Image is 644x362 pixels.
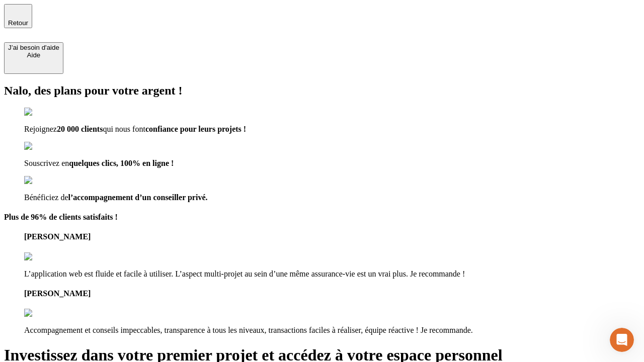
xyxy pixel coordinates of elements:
div: J’ai besoin d'aide [8,44,59,51]
span: Rejoignez [24,125,57,133]
h4: [PERSON_NAME] [24,289,640,298]
button: Retour [4,4,32,28]
span: quelques clics, 100% en ligne ! [69,159,174,167]
iframe: Intercom live chat [610,328,634,352]
button: J’ai besoin d'aideAide [4,42,63,74]
p: L’application web est fluide et facile à utiliser. L’aspect multi-projet au sein d’une même assur... [24,269,640,279]
span: Souscrivez en [24,159,69,167]
img: reviews stars [24,252,74,261]
img: checkmark [24,142,67,151]
div: Aide [8,51,59,59]
img: checkmark [24,108,67,117]
h2: Nalo, des plans pour votre argent ! [4,84,640,98]
span: qui nous font [103,125,145,133]
span: confiance pour leurs projets ! [145,125,246,133]
h4: [PERSON_NAME] [24,232,640,241]
img: reviews stars [24,309,74,318]
span: Bénéficiez de [24,193,68,202]
h4: Plus de 96% de clients satisfaits ! [4,213,640,222]
span: 20 000 clients [57,125,103,133]
img: checkmark [24,176,67,185]
span: l’accompagnement d’un conseiller privé. [68,193,208,202]
span: Retour [8,19,28,27]
p: Accompagnement et conseils impeccables, transparence à tous les niveaux, transactions faciles à r... [24,326,640,335]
